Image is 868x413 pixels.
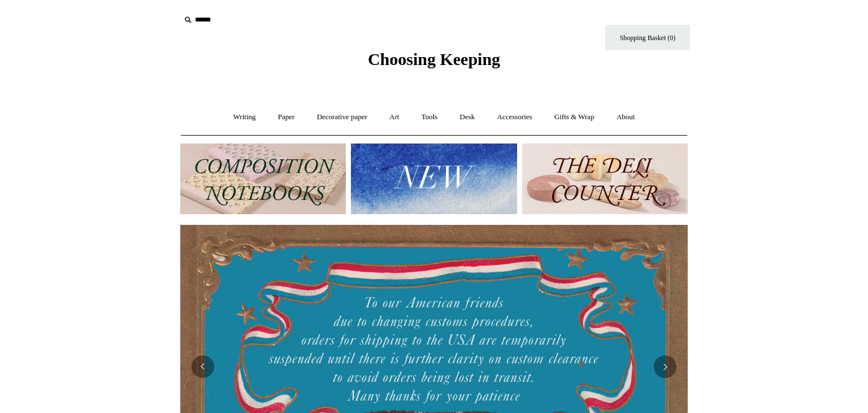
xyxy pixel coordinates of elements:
img: 202302 Composition ledgers.jpg__PID:69722ee6-fa44-49dd-a067-31375e5d54ec [180,144,346,214]
a: Accessories [487,102,542,132]
a: Choosing Keeping [368,59,500,67]
a: About [606,102,645,132]
span: Choosing Keeping [368,50,500,68]
a: Decorative paper [307,102,377,132]
a: Tools [411,102,448,132]
a: Writing [223,102,266,132]
a: Shopping Basket (0) [605,25,690,50]
a: Desk [450,102,485,132]
img: The Deli Counter [522,144,688,214]
button: Previous [192,355,214,378]
a: Paper [268,102,305,132]
img: New.jpg__PID:f73bdf93-380a-4a35-bcfe-7823039498e1 [351,144,517,214]
button: Next [654,355,676,378]
a: Art [379,102,409,132]
a: Gifts & Wrap [544,102,605,132]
